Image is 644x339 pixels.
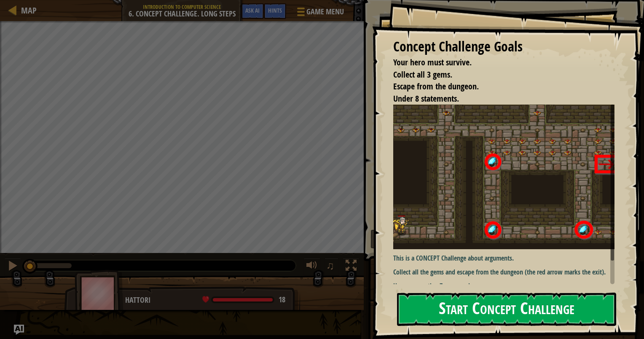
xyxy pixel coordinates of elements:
span: Game Menu [306,6,344,17]
div: Hattori [125,295,292,306]
li: Escape from the dungeon. [383,81,612,93]
span: Escape from the dungeon. [393,81,479,92]
button: Adjust volume [303,258,320,275]
span: ♫ [326,259,335,272]
button: Ask AI [241,3,264,19]
span: Map [21,5,37,16]
a: Map [17,5,37,16]
span: Your hero must survive. [393,56,472,68]
button: ♫ [325,258,339,275]
span: 18 [279,294,285,305]
p: This is a CONCEPT Challenge about arguments. [393,253,621,263]
img: thang_avatar_frame.png [75,270,123,317]
span: Collect all 3 gems. [393,69,452,80]
button: Toggle fullscreen [343,258,360,275]
li: Your hero must survive. [383,56,612,69]
strong: 7 commands [440,281,472,291]
img: Asses2 [393,105,621,249]
div: Concept Challenge Goals [393,37,614,56]
button: Run [370,229,632,249]
button: Ctrl + P: Pause [4,258,21,275]
span: Ask AI [245,6,260,14]
div: health: 18 / 18 [202,296,285,304]
button: Start Concept Challenge [397,293,616,326]
span: Hints [268,6,282,14]
li: Collect all 3 gems. [383,69,612,81]
p: Collect all the gems and escape from the dungeon (the red arrow marks the exit). [393,267,621,277]
p: Use no more than . [393,281,621,291]
button: Ask AI [14,325,24,335]
li: Under 8 statements. [383,93,612,105]
span: Under 8 statements. [393,93,459,104]
button: Game Menu [290,3,349,23]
